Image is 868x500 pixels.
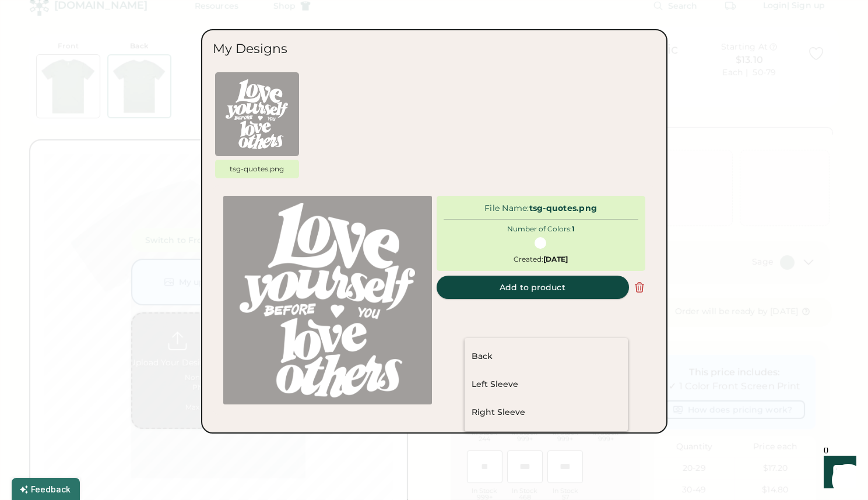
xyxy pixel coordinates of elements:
div: tsg-quotes.png [220,164,294,174]
strong: [DATE] [543,255,568,263]
div: File Name: [444,203,638,214]
strong: tsg-quotes.png [529,203,598,213]
iframe: Front Chat [813,448,863,498]
strong: 1 [572,224,575,233]
div: Left Sleeve [472,379,518,390]
button: Add to product [437,276,629,299]
div: Right Sleeve [472,407,525,418]
div: My Designs [213,41,287,57]
div: Back [472,351,493,362]
div: Number of Colors: [444,224,638,234]
div: Created: [444,255,638,264]
img: 1756845969942x578307215852830700-Display.png%3Ftr%3Dbl-1 [222,79,292,149]
img: 1756845969942x578307215852830700-Display.png%3Ftr%3Dbl-1 [230,203,425,397]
